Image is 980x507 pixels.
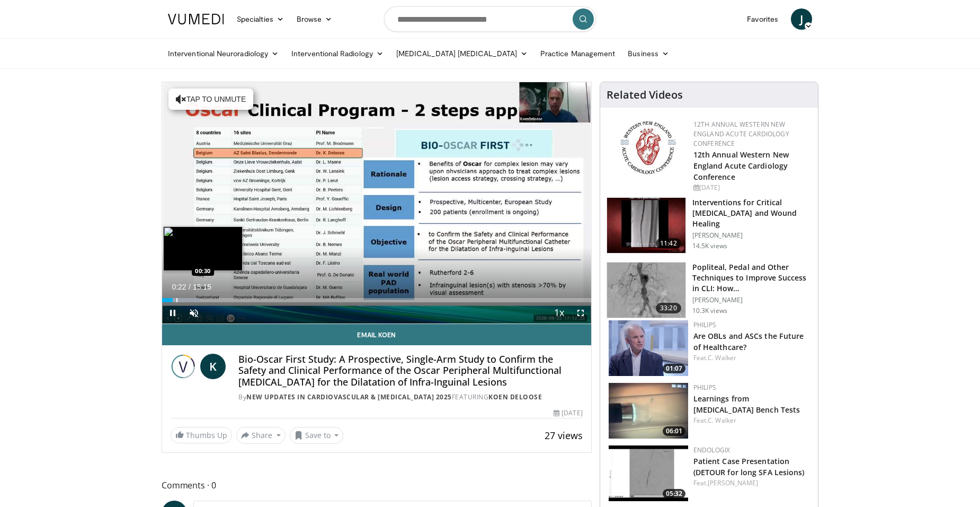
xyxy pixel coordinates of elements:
a: K [200,354,226,379]
a: Are OBLs and ASCs the Future of Healthcare? [693,331,804,352]
a: Specialties [230,8,290,30]
a: Favorites [741,8,785,30]
img: T6d-rUZNqcn4uJqH4xMDoxOjBrO-I4W8.150x105_q85_crop-smart_upscale.jpg [607,263,685,318]
a: Interventional Neuroradiology [162,43,285,64]
div: Feat. [693,478,809,488]
a: Browse [290,8,339,30]
h4: Bio-Oscar First Study: A Prospective, Single-Arm Study to Confirm the Safety and Clinical Perform... [238,354,582,388]
a: [MEDICAL_DATA] [MEDICAL_DATA] [390,43,534,64]
button: Save to [290,427,344,444]
a: C. Walker [708,416,736,425]
a: Learnings from [MEDICAL_DATA] Bench Tests [693,394,800,415]
button: Share [236,427,286,444]
span: 0:22 [172,283,186,291]
img: image.jpeg [163,226,243,271]
div: [DATE] [693,183,809,193]
a: Practice Management [534,43,621,64]
a: C. Walker [708,353,736,362]
span: 27 views [545,429,583,442]
span: 15:15 [193,283,211,291]
p: [PERSON_NAME] [692,296,812,304]
span: / [189,283,191,291]
a: Interventional Radiology [285,43,390,64]
button: Fullscreen [570,302,591,324]
div: By FEATURING [238,392,582,402]
p: [PERSON_NAME] [692,231,812,240]
span: 33:20 [656,303,681,313]
a: Patient Case Presentation (DETOUR for long SFA Lesions) [693,456,805,477]
button: Unmute [183,302,204,324]
button: Tap to unmute [168,89,253,110]
input: Search topics, interventions [384,6,596,32]
a: Koen Deloose [488,392,542,401]
img: 243716_0000_1.png.150x105_q85_crop-smart_upscale.jpg [607,198,685,253]
a: 06:01 [609,383,688,439]
a: [PERSON_NAME] [708,478,758,487]
h4: Related Videos [607,89,683,101]
video-js: Video Player [162,82,591,324]
a: Philips [693,320,716,329]
span: 01:07 [663,364,685,373]
a: New Updates in Cardiovascular & [MEDICAL_DATA] 2025 [246,392,452,401]
a: Thumbs Up [171,427,232,443]
a: Business [621,43,675,64]
img: 75a3f960-6a0f-456d-866c-450ec948de62.150x105_q85_crop-smart_upscale.jpg [609,320,688,376]
div: Progress Bar [162,298,591,302]
img: VuMedi Logo [168,14,224,24]
span: 05:32 [663,489,685,499]
img: 0547a951-2e8b-4df6-bc87-cc102613d05c.150x105_q85_crop-smart_upscale.jpg [609,383,688,439]
a: Philips [693,383,716,392]
img: New Updates in Cardiovascular & Interventional Radiology 2025 [171,354,196,379]
h3: Interventions for Critical [MEDICAL_DATA] and Wound Healing [692,197,812,229]
div: [DATE] [554,408,582,418]
a: J [791,8,812,30]
div: Feat. [693,416,809,425]
div: Feat. [693,353,809,363]
a: Email Koen [162,324,591,345]
h3: Popliteal, Pedal and Other Techniques to Improve Success in CLI: How… [692,262,812,294]
span: Comments 0 [162,478,592,492]
a: Endologix [693,445,730,454]
p: 14.5K views [692,242,727,250]
a: 11:42 Interventions for Critical [MEDICAL_DATA] and Wound Healing [PERSON_NAME] 14.5K views [607,197,812,253]
p: 10.3K views [692,307,727,315]
button: Pause [162,302,183,324]
span: 06:01 [663,426,685,436]
a: 33:20 Popliteal, Pedal and Other Techniques to Improve Success in CLI: How… [PERSON_NAME] 10.3K v... [607,262,812,318]
a: 12th Annual Western New England Acute Cardiology Conference [693,150,789,182]
a: 12th Annual Western New England Acute Cardiology Conference [693,120,789,148]
button: Playback Rate [549,302,570,324]
a: 05:32 [609,445,688,501]
span: 11:42 [656,238,681,249]
img: 8e469e3f-019b-47df-afe7-ab3e860d9c55.150x105_q85_crop-smart_upscale.jpg [609,445,688,501]
img: 0954f259-7907-4053-a817-32a96463ecc8.png.150x105_q85_autocrop_double_scale_upscale_version-0.2.png [619,120,678,176]
a: 01:07 [609,320,688,376]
